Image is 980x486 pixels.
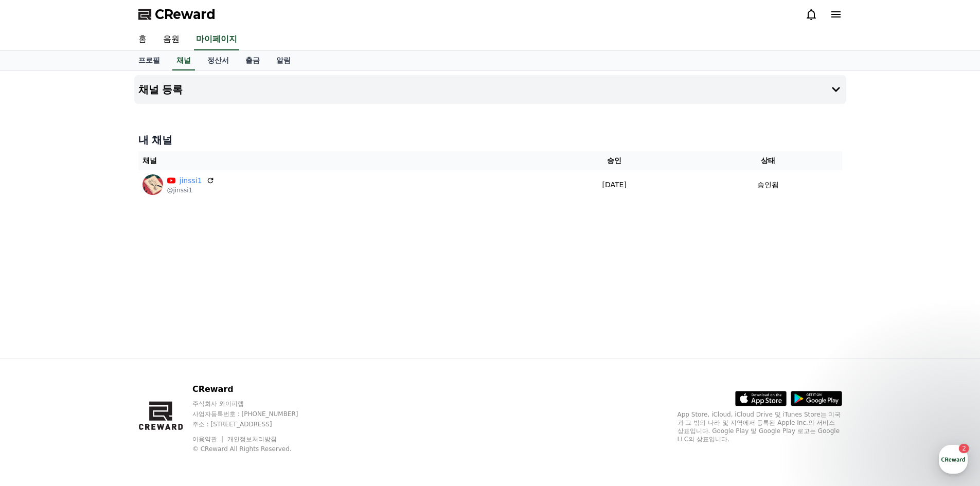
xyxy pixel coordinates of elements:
[134,75,846,104] button: 채널 등록
[192,383,318,395] p: CReward
[130,51,168,70] a: 프로필
[194,29,239,50] a: 마이페이지
[757,179,779,190] p: 승인됨
[192,445,318,453] p: © CReward All Rights Reserved.
[167,186,215,194] p: @jinssi1
[694,151,842,170] th: 상태
[172,51,195,70] a: 채널
[138,6,216,23] a: CReward
[268,51,299,70] a: 알림
[180,175,202,186] a: jinssi1
[237,51,268,70] a: 출금
[227,436,277,443] a: 개인정보처리방침
[192,410,318,418] p: 사업자등록번호 : [PHONE_NUMBER]
[538,179,690,190] p: [DATE]
[130,29,155,50] a: 홈
[155,6,216,23] span: CReward
[192,436,225,443] a: 이용약관
[138,151,534,170] th: 채널
[192,400,318,408] p: 주식회사 와이피랩
[142,174,163,195] img: jinssi1
[678,410,842,443] p: App Store, iCloud, iCloud Drive 및 iTunes Store는 미국과 그 밖의 나라 및 지역에서 등록된 Apple Inc.의 서비스 상표입니다. Goo...
[155,29,188,50] a: 음원
[138,84,183,95] h4: 채널 등록
[199,51,237,70] a: 정산서
[192,420,318,428] p: 주소 : [STREET_ADDRESS]
[534,151,694,170] th: 승인
[138,133,842,147] h4: 내 채널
